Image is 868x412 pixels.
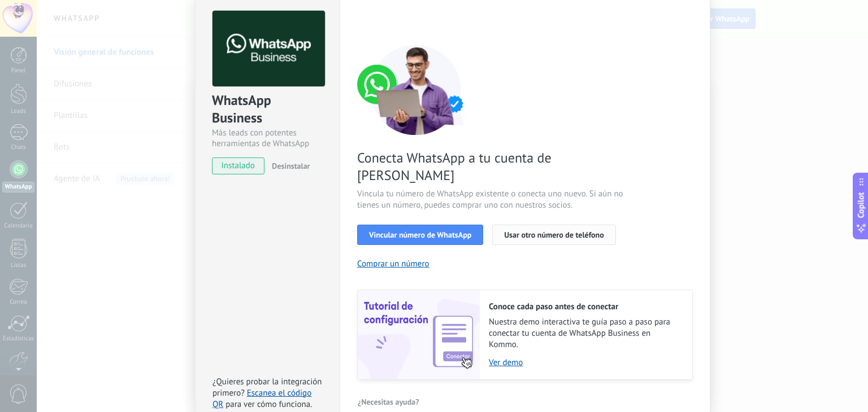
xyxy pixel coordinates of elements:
[489,357,681,368] a: Ver demo
[357,149,626,184] span: Conecta WhatsApp a tu cuenta de [PERSON_NAME]
[357,258,429,269] button: Comprar un número
[212,128,323,149] div: Más leads con potentes herramientas de WhatsApp
[212,157,264,174] span: instalado
[492,225,615,245] button: Usar otro número de teléfono
[212,11,325,87] img: logo_main.png
[357,189,626,211] span: Vincula tu número de WhatsApp existente o conecta uno nuevo. Si aún no tienes un número, puedes c...
[369,231,471,239] span: Vincular número de WhatsApp
[357,225,483,245] button: Vincular número de WhatsApp
[489,317,681,350] span: Nuestra demo interactiva te guía paso a paso para conectar tu cuenta de WhatsApp Business en Kommo.
[357,45,476,135] img: connect number
[225,399,312,410] span: para ver cómo funciona.
[856,192,867,218] span: Copilot
[212,388,311,410] a: Escanea el código QR
[489,301,681,312] h2: Conoce cada paso antes de conectar
[212,91,323,128] div: WhatsApp Business
[357,393,420,410] button: ¿Necesitas ayuda?
[272,161,310,171] span: Desinstalar
[212,376,322,398] span: ¿Quieres probar la integración primero?
[358,398,419,406] span: ¿Necesitas ayuda?
[267,157,310,174] button: Desinstalar
[504,231,604,239] span: Usar otro número de teléfono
